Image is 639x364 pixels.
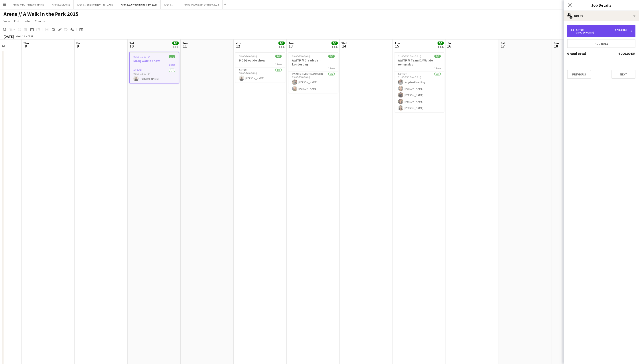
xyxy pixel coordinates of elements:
h1: Arena // A Walk in the Park 2025 [4,11,79,17]
td: 4 200.00 KR [607,50,635,57]
button: Arena // A Walk in the Park 2024 [180,0,223,9]
h3: AWITP // Crewleder - kontordag [288,58,338,66]
div: [DATE] [4,34,14,39]
span: Thu [23,41,29,45]
span: 5/5 [434,55,441,58]
span: View [4,19,10,23]
span: Thu [394,41,400,45]
span: 1/1 [278,42,285,45]
span: 12 [235,44,241,49]
app-card-role: Actor1/108:00-16:00 (8h)[PERSON_NAME] [130,68,179,83]
h3: AWITP // Team DJ Walkie øvingsdag [394,58,444,66]
button: Arena // Diverse [48,0,74,9]
span: 09:00-15:00 (6h) [292,55,310,58]
span: 1 Role [434,67,441,70]
span: Sun [554,41,559,45]
span: Wed [341,41,347,45]
div: 1 Job [173,45,178,49]
span: Fri [76,41,80,45]
h3: Job Details [564,2,639,8]
span: 2/2 [331,42,338,45]
span: 08:00-16:00 (8h) [239,55,257,58]
span: Sun [182,41,188,45]
a: View [2,18,12,24]
div: 1 Job [438,45,444,49]
div: 1 x [571,28,576,32]
span: Mon [235,41,241,45]
span: 1/1 [169,55,175,58]
span: 16 [447,44,451,49]
h3: MC Dj walkie show [130,59,179,63]
span: 2/2 [328,55,335,58]
a: Comms [33,18,47,24]
button: Next [611,70,635,79]
app-card-role: Actor1/108:00-16:00 (8h)[PERSON_NAME] [235,67,285,83]
app-job-card: 09:00-15:00 (6h)2/2AWITP // Crewleder - kontordag1 RoleEvents (Event Manager)2/209:00-15:00 (6h)[... [288,52,338,93]
button: Previous [567,70,591,79]
button: Arena // --- [161,0,180,9]
span: 1 Role [169,63,175,66]
span: 5/5 [438,42,444,45]
div: Roles [564,11,639,21]
span: 1/1 [172,42,179,45]
span: 1 Role [328,67,335,70]
app-card-role: Events (Event Manager)2/209:00-15:00 (6h)[PERSON_NAME][PERSON_NAME] [288,71,338,93]
span: Jobs [24,19,30,23]
span: Tue [288,41,294,45]
span: Sat [501,41,505,45]
button: Arena // SnøFønn [DATE]-[DATE] [74,0,117,9]
div: 1 Job [279,45,284,49]
span: 1 Role [275,63,282,66]
button: Arena // A Walk in the Park 2025 [117,0,161,9]
button: Arena // DJ [PERSON_NAME] [9,0,48,9]
button: Add role [567,39,635,48]
span: Fri [448,41,451,45]
span: 10 [129,44,134,49]
span: Week 19 [15,35,26,38]
span: 11 [182,44,188,49]
span: Sat [129,41,134,45]
span: 1/1 [275,55,282,58]
app-job-card: 11:00-15:30 (4h30m)5/5AWITP // Team DJ Walkie øvingsdag1 RoleArtist5/511:00-15:30 (4h30m)Angelen ... [394,52,444,112]
div: 4 200.00 KR [615,28,627,32]
a: Jobs [22,18,32,24]
td: Grand total [567,50,607,57]
span: 8 [23,44,29,49]
div: CEST [28,35,33,38]
span: 11:00-15:30 (4h30m) [398,55,421,58]
span: 13 [288,44,294,49]
span: 14 [341,44,347,49]
span: 15 [394,44,400,49]
span: Comms [35,19,45,23]
span: 18 [553,44,559,49]
span: Edit [14,19,19,23]
h3: MC Dj walkie show [235,58,285,62]
app-job-card: 08:00-16:00 (8h)1/1MC Dj walkie show1 RoleActor1/108:00-16:00 (8h)[PERSON_NAME] [129,52,179,83]
span: 08:00-16:00 (8h) [133,55,151,58]
app-card-role: Artist5/511:00-15:30 (4h30m)Angelen Riseo Ring[PERSON_NAME][PERSON_NAME][PERSON_NAME][PERSON_NAME] [394,71,444,112]
div: 08:00-16:00 (8h) [571,32,627,34]
div: 1 Job [332,45,337,49]
a: Edit [12,18,21,24]
span: 9 [76,44,80,49]
app-job-card: 08:00-16:00 (8h)1/1MC Dj walkie show1 RoleActor1/108:00-16:00 (8h)[PERSON_NAME] [235,52,285,83]
div: Actor [576,28,586,32]
span: 17 [500,44,505,49]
